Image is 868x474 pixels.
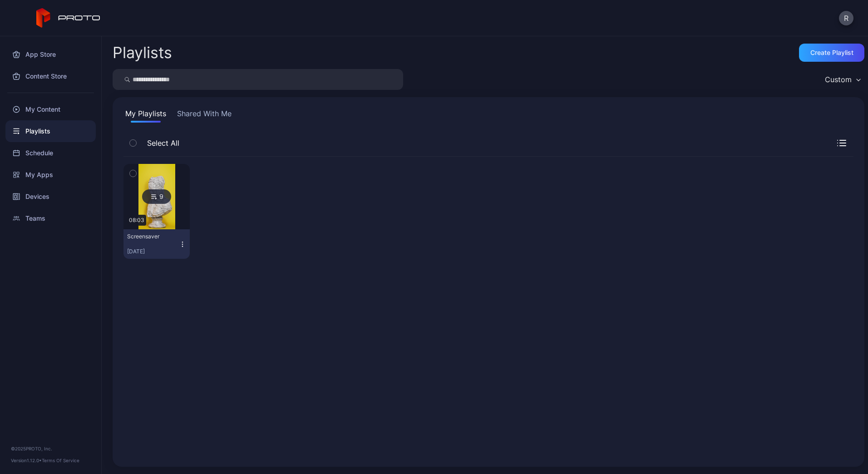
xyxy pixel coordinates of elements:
span: Version 1.12.0 • [11,458,42,463]
span: Select All [143,138,179,148]
button: My Playlists [123,108,168,123]
a: Playlists [5,120,96,142]
div: 08:03 [127,215,146,226]
div: © 2025 PROTO, Inc. [11,445,90,452]
a: Schedule [5,142,96,164]
a: Teams [5,207,96,229]
div: Custom [825,75,852,84]
button: Create Playlist [799,44,864,62]
button: R [839,11,853,25]
div: Screensaver [127,233,177,240]
a: App Store [5,44,96,65]
a: My Apps [5,164,96,186]
div: [DATE] [127,248,179,255]
a: Devices [5,186,96,207]
a: Content Store [5,65,96,87]
button: Shared With Me [175,108,233,123]
a: My Content [5,99,96,120]
div: Create Playlist [810,49,853,56]
h2: Playlists [113,44,172,61]
button: Custom [820,69,864,90]
div: 9 [142,189,171,204]
button: Screensaver[DATE] [123,229,190,259]
a: Terms Of Service [42,458,79,463]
